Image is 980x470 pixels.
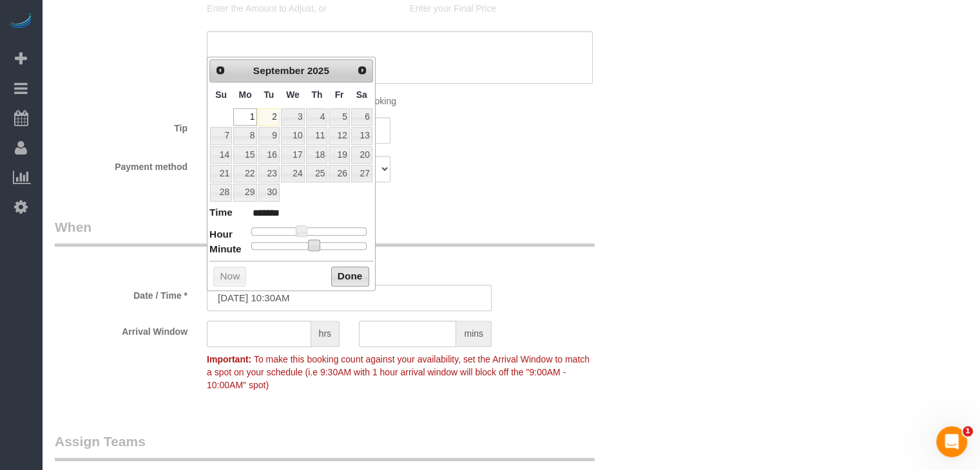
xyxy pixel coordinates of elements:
[258,127,279,144] a: 9
[281,146,305,164] a: 17
[329,127,349,144] a: 12
[233,146,257,164] a: 15
[45,156,197,173] label: Payment method
[357,65,367,75] span: Next
[306,108,327,126] a: 4
[351,165,372,182] a: 27
[207,354,590,390] span: To make this booking count against your availability, set the Arrival Window to match a spot on y...
[258,165,279,182] a: 23
[353,61,371,79] a: Next
[207,285,492,311] input: MM/DD/YYYY HH:MM
[213,267,246,287] button: Now
[331,267,369,287] button: Done
[8,13,34,31] img: Automaid Logo
[55,432,595,461] legend: Assign Teams
[329,108,349,126] a: 5
[286,89,300,100] span: Wednesday
[45,321,197,338] label: Arrival Window
[936,426,967,457] iframe: Intercom live chat
[207,2,390,15] p: Enter the Amount to Adjust, or
[233,183,257,201] a: 29
[351,146,372,164] a: 20
[209,205,233,221] dt: Time
[258,108,279,126] a: 2
[55,218,595,247] legend: When
[233,127,257,144] a: 8
[963,426,973,437] span: 1
[356,89,367,100] span: Saturday
[211,61,229,79] a: Prev
[351,108,372,126] a: 6
[233,108,257,126] a: 1
[233,165,257,182] a: 22
[210,127,232,144] a: 7
[215,89,227,100] span: Sunday
[209,242,242,258] dt: Minute
[45,117,197,135] label: Tip
[210,165,232,182] a: 21
[351,127,372,144] a: 13
[306,127,327,144] a: 11
[210,183,232,201] a: 28
[258,183,279,201] a: 30
[311,89,322,100] span: Thursday
[306,146,327,164] a: 18
[329,146,349,164] a: 19
[456,321,492,347] span: mins
[258,146,279,164] a: 16
[335,89,344,100] span: Friday
[264,89,274,100] span: Tuesday
[329,165,349,182] a: 26
[239,89,252,100] span: Monday
[207,354,251,364] strong: Important:
[253,65,305,76] span: September
[311,321,340,347] span: hrs
[410,2,593,15] p: Enter your Final Price
[307,65,329,76] span: 2025
[210,146,232,164] a: 14
[281,108,305,126] a: 3
[281,165,305,182] a: 24
[209,227,233,243] dt: Hour
[45,285,197,302] label: Date / Time *
[215,65,226,75] span: Prev
[281,127,305,144] a: 10
[306,165,327,182] a: 25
